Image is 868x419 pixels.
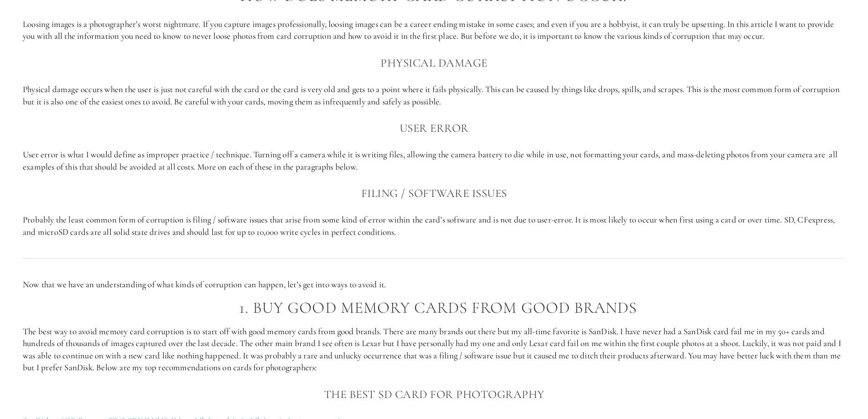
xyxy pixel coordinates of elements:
[23,54,845,72] h3: Physical damage
[23,385,845,403] h3: The best SD Card for photography
[23,184,845,202] h3: Filing / Software Issues
[23,83,845,108] p: Physical damage occurs when the user is just not careful with the card or the card is very old an...
[23,214,845,238] p: Probably the least common form of corruption is filing / software issues that arise from some kin...
[23,149,845,173] p: User error is what I would define as improper practice / technique. Turning off a camera while it...
[23,279,845,291] p: Now that we have an understanding of what kinds of corruption can happen, let’s get into ways to ...
[23,18,845,42] p: Loosing images is a photographer’s worst nightmare. If you capture images professionally, loosing...
[41,299,845,317] h2: buy good memory cards From Good brands
[23,119,845,137] h3: User Error
[23,326,845,374] p: The best way to avoid memory card corruption is to start off with good memory cards from good bra...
